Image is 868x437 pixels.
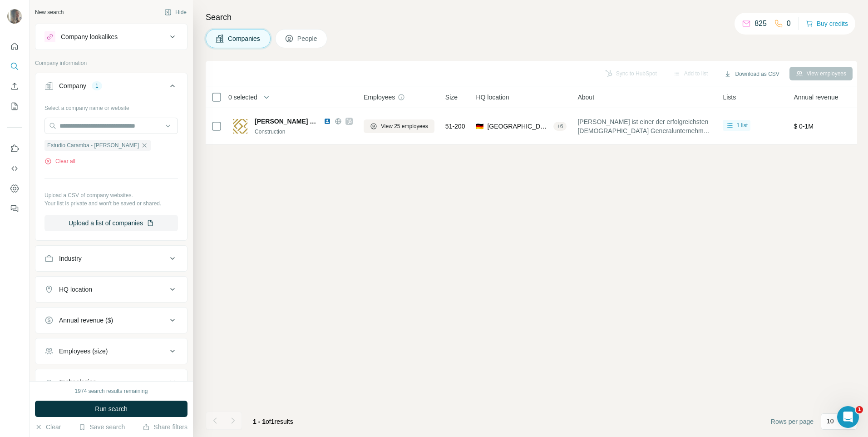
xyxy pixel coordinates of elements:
[445,122,465,131] span: 51-200
[35,340,187,362] button: Employees (size)
[61,32,118,41] div: Company lookalikes
[487,122,549,131] span: [GEOGRAPHIC_DATA], [GEOGRAPHIC_DATA]
[806,17,848,30] button: Buy credits
[59,81,86,90] div: Company
[59,377,96,387] div: Technologies
[771,417,814,426] span: Rows per page
[7,140,22,157] button: Use Surfe on LinkedIn
[158,5,193,19] button: Hide
[79,422,125,432] button: Save search
[364,119,434,133] button: View 25 employees
[736,121,748,129] span: 1 list
[718,67,785,81] button: Download as CSV
[271,418,275,425] span: 1
[297,34,318,43] span: People
[837,406,859,428] iframe: Intercom live chat
[755,18,767,29] p: 825
[445,93,458,102] span: Size
[381,122,428,130] span: View 25 employees
[7,200,22,217] button: Feedback
[35,8,64,16] div: New search
[59,347,108,356] div: Employees (size)
[476,122,483,131] span: 🇩🇪
[324,118,331,125] img: LinkedIn logo
[233,119,247,134] img: Logo of Bachhuber Contract
[44,157,75,165] button: Clear all
[59,285,92,294] div: HQ location
[92,82,102,90] div: 1
[553,122,567,130] div: + 6
[44,191,178,199] p: Upload a CSV of company websites.
[47,141,139,149] span: Estudio Caramba - [PERSON_NAME]
[7,58,22,74] button: Search
[7,180,22,197] button: Dashboard
[35,309,187,331] button: Annual revenue ($)
[35,248,187,269] button: Industry
[143,422,187,432] button: Share filters
[75,387,148,395] div: 1974 search results remaining
[59,254,82,263] div: Industry
[35,422,61,432] button: Clear
[7,78,22,94] button: Enrich CSV
[787,18,791,29] p: 0
[35,59,187,67] p: Company information
[7,98,22,114] button: My lists
[476,93,509,102] span: HQ location
[7,160,22,177] button: Use Surfe API
[7,38,22,55] button: Quick start
[253,418,266,425] span: 1 - 1
[7,9,22,24] img: Avatar
[794,93,838,102] span: Annual revenue
[35,75,187,100] button: Company1
[577,93,594,102] span: About
[723,93,736,102] span: Lists
[35,26,187,48] button: Company lookalikes
[44,199,178,208] p: Your list is private and won't be saved or shared.
[35,278,187,300] button: HQ location
[44,100,178,112] div: Select a company name or website
[364,93,395,102] span: Employees
[255,128,353,136] div: Construction
[228,93,257,102] span: 0 selected
[35,371,187,393] button: Technologies
[856,406,863,413] span: 1
[44,215,178,231] button: Upload a list of companies
[253,418,293,425] span: results
[206,11,857,24] h4: Search
[794,123,814,130] span: $ 0-1M
[59,316,113,325] div: Annual revenue ($)
[228,34,261,43] span: Companies
[827,417,834,426] p: 10
[255,117,319,126] span: [PERSON_NAME] Contract
[577,117,712,135] span: [PERSON_NAME] ist einer der erfolgreichsten [DEMOGRAPHIC_DATA] Generalunternehmer auf dem Gebiet ...
[35,401,187,417] button: Run search
[266,418,271,425] span: of
[95,404,128,413] span: Run search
